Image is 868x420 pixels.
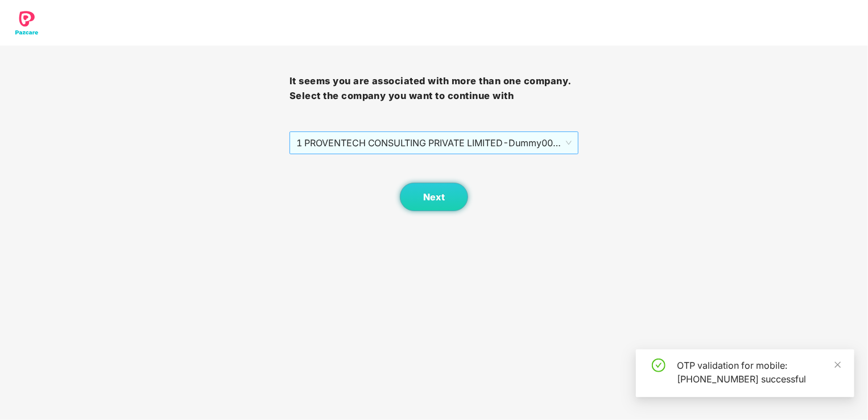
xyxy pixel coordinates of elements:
span: close [834,361,842,369]
span: Next [423,192,445,203]
div: OTP validation for mobile: [PHONE_NUMBER] successful [677,359,841,386]
h3: It seems you are associated with more than one company. Select the company you want to continue with [290,74,579,103]
span: 1 PROVENTECH CONSULTING PRIVATE LIMITED - Dummy001 - ADMIN [296,132,572,154]
span: check-circle [652,359,666,372]
button: Next [400,183,468,211]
